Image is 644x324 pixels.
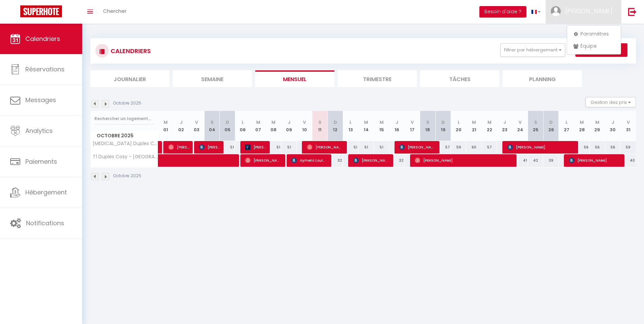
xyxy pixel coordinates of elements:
span: [PERSON_NAME] [399,141,435,154]
abbr: S [426,119,429,125]
li: Tâches [420,70,499,87]
button: Gestion des prix [586,97,636,107]
li: Journalier [90,70,169,87]
input: Rechercher un logement... [94,113,154,125]
span: [PERSON_NAME] [245,154,281,167]
th: 12 [328,111,343,141]
abbr: S [534,119,537,125]
abbr: M [380,119,384,125]
span: [PERSON_NAME] [199,141,220,154]
abbr: J [288,119,290,125]
abbr: M [595,119,599,125]
span: Réservations [25,65,65,73]
div: 56 [590,141,605,154]
th: 08 [266,111,282,141]
img: Super Booking [20,5,62,17]
div: 51 [358,141,374,154]
abbr: M [487,119,492,125]
th: 26 [543,111,559,141]
div: 57 [482,141,497,154]
span: [PERSON_NAME] [307,141,343,154]
img: ... [551,6,561,16]
div: 60 [466,141,482,154]
abbr: M [364,119,368,125]
div: 56 [605,141,621,154]
span: [PERSON_NAME] [507,141,575,154]
th: 01 [158,111,174,141]
th: 15 [374,111,389,141]
abbr: L [458,119,460,125]
span: Chercher [103,7,126,15]
th: 23 [497,111,513,141]
th: 09 [281,111,297,141]
abbr: J [612,119,614,125]
abbr: J [180,119,183,125]
th: 05 [220,111,235,141]
div: 40 [620,154,636,167]
th: 04 [204,111,220,141]
th: 21 [466,111,482,141]
span: Hébergement [25,188,67,196]
th: 14 [358,111,374,141]
th: 16 [389,111,405,141]
div: 32 [328,154,343,167]
p: Octobre 2025 [113,100,141,107]
abbr: V [627,119,630,125]
th: 11 [312,111,328,141]
button: Filtrer par hébergement [500,43,565,57]
abbr: V [303,119,306,125]
abbr: M [580,119,584,125]
th: 22 [482,111,497,141]
div: 51 [374,141,389,154]
span: Analytics [25,126,53,135]
span: Octobre 2025 [91,131,158,141]
abbr: D [442,119,445,125]
div: 57 [435,141,451,154]
li: Planning [503,70,582,87]
button: Besoin d'aide ? [479,6,526,18]
span: T1 Duplex Cosy - [GEOGRAPHIC_DATA] - Netflix [92,154,159,159]
th: 20 [451,111,467,141]
div: 51 [281,141,297,154]
li: Trimestre [338,70,417,87]
li: Mensuel [255,70,334,87]
abbr: J [503,119,506,125]
h3: CALENDRIERS [109,43,151,59]
a: Équipe [569,40,619,52]
span: Aymeric Lourme [291,154,328,167]
abbr: M [472,119,476,125]
div: 51 [266,141,282,154]
abbr: D [549,119,553,125]
th: 06 [235,111,251,141]
div: 56 [574,141,590,154]
div: 41 [512,154,528,167]
th: 25 [528,111,544,141]
abbr: D [226,119,229,125]
th: 19 [435,111,451,141]
abbr: S [211,119,214,125]
div: 51 [220,141,235,154]
a: Paramètres [569,28,619,40]
p: Octobre 2025 [113,173,141,179]
li: Semaine [173,70,252,87]
span: [MEDICAL_DATA] Duplex Cosy - [GEOGRAPHIC_DATA] - Netflix - Terrasse [92,141,159,146]
abbr: D [334,119,337,125]
div: 59 [620,141,636,154]
th: 07 [251,111,266,141]
span: [PERSON_NAME] [168,141,189,154]
abbr: L [566,119,568,125]
th: 30 [605,111,621,141]
th: 31 [620,111,636,141]
abbr: J [396,119,398,125]
abbr: V [519,119,522,125]
th: 17 [405,111,420,141]
span: Messages [25,96,56,104]
th: 24 [512,111,528,141]
span: Calendriers [25,34,60,43]
img: logout [628,7,637,16]
th: 02 [173,111,189,141]
span: [PERSON_NAME] [353,154,389,167]
div: 42 [528,154,544,167]
span: [PERSON_NAME] [565,7,613,15]
th: 13 [343,111,359,141]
